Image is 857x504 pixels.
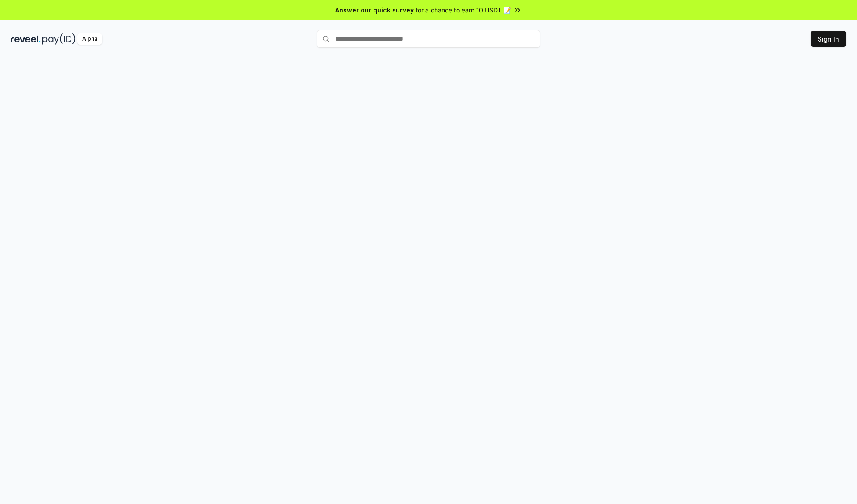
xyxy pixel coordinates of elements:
div: Alpha [77,33,102,45]
span: for a chance to earn 10 USDT 📝 [416,5,511,15]
img: reveel_dark [11,33,41,45]
button: Sign In [811,31,846,47]
img: pay_id [42,33,75,45]
span: Answer our quick survey [335,5,414,15]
